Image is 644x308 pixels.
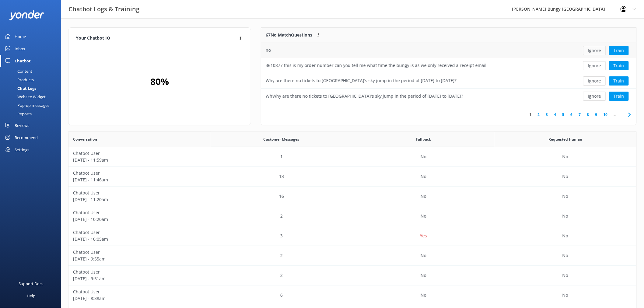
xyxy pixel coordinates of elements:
[15,144,29,156] div: Settings
[264,136,299,142] span: Customer Messages
[266,62,487,69] div: 3610877 this is my order number can you tell me what time the bungy is as we only received a rece...
[73,216,206,223] p: [DATE] - 10:20am
[280,213,283,219] p: 2
[73,209,206,216] p: Chatbot User
[543,112,551,117] a: 3
[68,4,139,14] h3: Chatbot Logs & Training
[583,61,606,70] button: Ignore
[76,35,238,42] h4: Your Chatbot IQ
[73,157,206,163] p: [DATE] - 11:59am
[279,193,284,200] p: 16
[609,76,629,86] button: Train
[73,177,206,183] p: [DATE] - 11:46am
[68,246,636,266] div: row
[421,193,426,200] p: No
[535,112,543,117] a: 2
[4,84,36,93] div: Chat Logs
[68,187,636,206] div: row
[261,89,636,104] div: row
[280,233,283,239] p: 3
[150,74,169,89] h2: 80 %
[416,136,431,142] span: Fallback
[592,112,600,117] a: 9
[73,229,206,236] p: Chatbot User
[562,193,568,200] p: No
[4,67,61,75] a: Content
[280,272,283,279] p: 2
[548,136,582,142] span: Requested Human
[611,112,620,117] span: ...
[73,256,206,262] p: [DATE] - 9:55am
[562,272,568,279] p: No
[4,84,61,93] a: Chat Logs
[266,77,457,84] div: Why are there no tickets to [GEOGRAPHIC_DATA]'s sky jump in the period of [DATE] to [DATE]?
[73,170,206,177] p: Chatbot User
[73,136,97,142] span: Conversation
[4,110,32,118] div: Reports
[15,55,31,67] div: Chatbot
[73,275,206,282] p: [DATE] - 9:51am
[421,272,426,279] p: No
[584,112,592,117] a: 8
[266,32,312,38] p: 67 No Match Questions
[4,93,46,101] div: Website Widget
[562,292,568,299] p: No
[4,67,32,75] div: Content
[73,249,206,256] p: Chatbot User
[562,252,568,259] p: No
[4,101,49,110] div: Pop-up messages
[19,278,44,290] div: Support Docs
[266,47,271,54] div: no
[421,252,426,259] p: No
[73,289,206,295] p: Chatbot User
[421,173,426,180] p: No
[562,173,568,180] p: No
[559,112,568,117] a: 5
[420,233,427,239] p: Yes
[261,58,636,73] div: row
[68,285,636,305] div: row
[583,76,606,86] button: Ignore
[68,206,636,226] div: row
[68,226,636,246] div: row
[4,110,61,118] a: Reports
[583,46,606,55] button: Ignore
[27,290,35,302] div: Help
[73,295,206,302] p: [DATE] - 8:38am
[280,292,283,299] p: 6
[4,75,61,84] a: Products
[4,75,34,84] div: Products
[261,73,636,89] div: row
[609,92,629,101] button: Train
[73,236,206,243] p: [DATE] - 10:05am
[280,252,283,259] p: 2
[9,10,44,20] img: yonder-white-logo.png
[421,292,426,299] p: No
[68,147,636,167] div: row
[583,92,606,101] button: Ignore
[73,269,206,275] p: Chatbot User
[15,43,25,55] div: Inbox
[4,93,61,101] a: Website Widget
[266,93,463,100] div: WhWhy are there no tickets to [GEOGRAPHIC_DATA]'s sky jump in the period of [DATE] to [DATE]?
[68,266,636,285] div: row
[562,213,568,219] p: No
[568,112,576,117] a: 6
[261,43,636,58] div: row
[421,213,426,219] p: No
[261,43,636,104] div: grid
[279,173,284,180] p: 13
[562,233,568,239] p: No
[4,101,61,110] a: Pop-up messages
[576,112,584,117] a: 7
[15,119,29,131] div: Reviews
[73,150,206,157] p: Chatbot User
[280,153,283,160] p: 1
[562,153,568,160] p: No
[609,61,629,70] button: Train
[15,131,38,144] div: Recommend
[73,190,206,196] p: Chatbot User
[421,153,426,160] p: No
[15,30,26,43] div: Home
[68,167,636,187] div: row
